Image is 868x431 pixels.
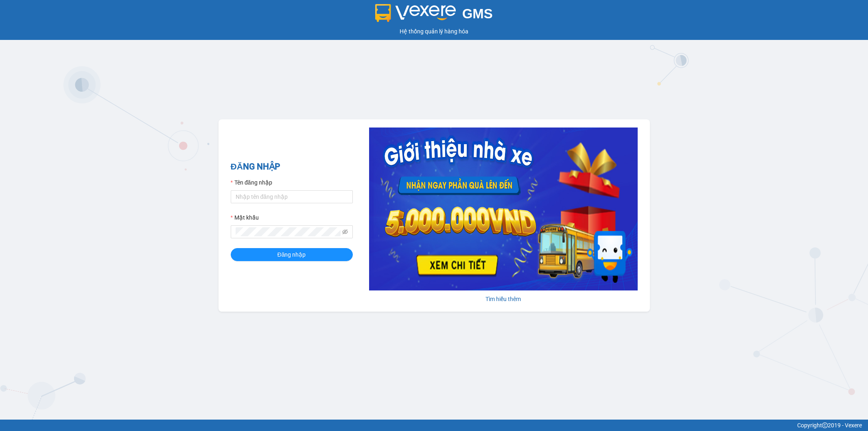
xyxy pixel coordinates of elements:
[342,229,348,235] span: eye-invisible
[375,12,493,19] a: GMS
[231,178,272,187] label: Tên đăng nhập
[236,227,341,236] input: Mật khẩu
[278,250,306,259] span: Đăng nhập
[375,4,456,22] img: logo 2
[231,160,353,174] h2: ĐĂNG NHẬP
[462,6,493,21] span: GMS
[369,295,638,303] div: Tìm hiểu thêm
[231,248,353,261] button: Đăng nhập
[369,128,638,290] img: banner-0
[6,421,862,430] div: Copyright 2019 - Vexere
[231,213,259,222] label: Mật khẩu
[231,190,353,203] input: Tên đăng nhập
[822,422,828,428] span: copyright
[2,27,866,36] div: Hệ thống quản lý hàng hóa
